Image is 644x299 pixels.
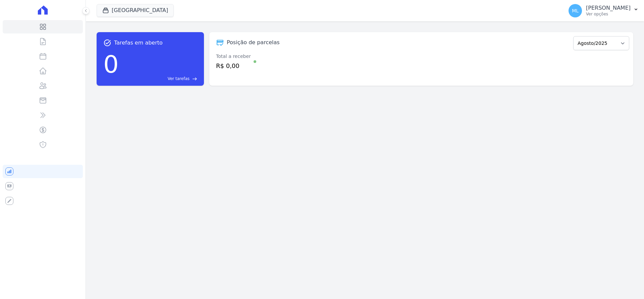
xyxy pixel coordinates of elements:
span: Tarefas em aberto [114,39,163,47]
div: R$ 0,00 [216,61,251,70]
span: ML [572,8,579,13]
a: Ver tarefas east [121,76,197,82]
p: [PERSON_NAME] [586,5,631,11]
div: Total a receber [216,53,251,60]
button: ML [PERSON_NAME] Ver opções [563,1,644,20]
span: Ver tarefas [168,76,190,82]
div: 0 [103,47,119,82]
span: east [192,76,197,81]
div: Posição de parcelas [227,39,280,47]
p: Ver opções [586,11,631,17]
button: [GEOGRAPHIC_DATA] [97,4,174,17]
span: task_alt [103,39,111,47]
